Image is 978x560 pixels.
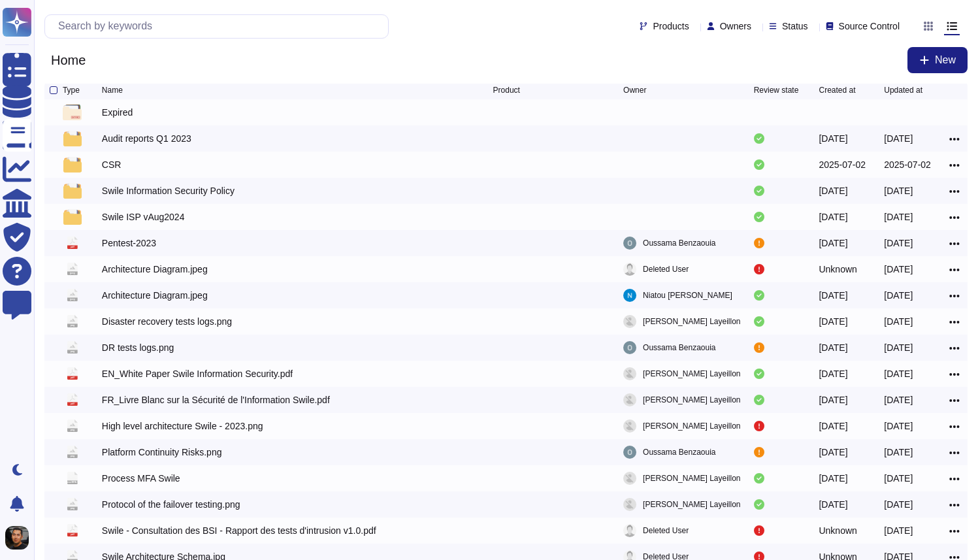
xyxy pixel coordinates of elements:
[884,86,922,94] span: Updated at
[623,367,636,380] img: user
[884,524,913,537] div: [DATE]
[102,132,191,145] div: Audit reports Q1 2023
[102,86,123,94] span: Name
[884,367,913,380] div: [DATE]
[884,263,913,276] div: [DATE]
[819,237,847,250] div: [DATE]
[819,446,847,459] div: [DATE]
[653,22,689,31] span: Products
[884,315,913,328] div: [DATE]
[819,263,856,276] div: Unknown
[819,289,847,302] div: [DATE]
[819,184,847,197] div: [DATE]
[63,86,80,94] span: Type
[935,55,956,65] span: New
[819,524,856,537] div: Unknown
[102,106,133,119] div: Expired
[884,498,913,511] div: [DATE]
[623,341,636,354] img: user
[52,15,388,38] input: Search by keywords
[102,210,185,223] div: Swile ISP vAug2024
[643,263,689,276] span: Deleted User
[819,393,847,406] div: [DATE]
[884,393,913,406] div: [DATE]
[819,132,847,145] div: [DATE]
[754,86,799,94] span: Review state
[819,86,855,94] span: Created at
[102,472,180,485] div: Process MFA Swile
[102,524,376,537] div: Swile - Consultation des BSI - Rapport des tests d'intrusion v1.0.pdf
[839,22,900,31] span: Source Control
[819,158,866,171] div: 2025-07-02
[623,237,636,250] img: user
[623,86,646,94] span: Owner
[643,420,740,433] span: [PERSON_NAME] Layeillon
[643,524,689,537] span: Deleted User
[643,498,740,511] span: [PERSON_NAME] Layeillon
[102,289,208,302] div: Architecture Diagram.jpeg
[884,420,913,433] div: [DATE]
[643,341,715,354] span: Oussama Benzaouia
[884,132,913,145] div: [DATE]
[884,472,913,485] div: [DATE]
[102,498,240,511] div: Protocol of the failover testing.png
[623,472,636,485] img: user
[623,315,636,328] img: user
[102,393,330,406] div: FR_Livre Blanc sur la Sécurité de l'Information Swile.pdf
[782,22,808,31] span: Status
[623,446,636,459] img: user
[643,289,732,302] span: Niatou [PERSON_NAME]
[643,367,740,380] span: [PERSON_NAME] Layeillon
[720,22,751,31] span: Owners
[623,498,636,511] img: user
[884,184,913,197] div: [DATE]
[884,210,913,223] div: [DATE]
[884,158,931,171] div: 2025-07-02
[102,237,156,250] div: Pentest-2023
[819,498,847,511] div: [DATE]
[907,47,968,73] button: New
[819,420,847,433] div: [DATE]
[102,263,208,276] div: Architecture Diagram.jpeg
[63,183,82,199] img: folder
[819,315,847,328] div: [DATE]
[643,446,715,459] span: Oussama Benzaouia
[493,86,520,94] span: Product
[819,472,847,485] div: [DATE]
[44,50,92,70] span: Home
[102,341,174,354] div: DR tests logs.png
[623,393,636,406] img: user
[819,367,847,380] div: [DATE]
[643,472,740,485] span: [PERSON_NAME] Layeillon
[623,524,636,537] img: user
[102,158,122,171] div: CSR
[643,315,740,328] span: [PERSON_NAME] Layeillon
[63,105,82,120] img: folder
[102,315,232,328] div: Disaster recovery tests logs.png
[102,184,235,197] div: Swile Information Security Policy
[884,341,913,354] div: [DATE]
[102,367,293,380] div: EN_White Paper Swile Information Security.pdf
[63,157,82,173] img: folder
[623,289,636,302] img: user
[623,420,636,433] img: user
[819,341,847,354] div: [DATE]
[884,237,913,250] div: [DATE]
[884,446,913,459] div: [DATE]
[643,393,740,406] span: [PERSON_NAME] Layeillon
[643,237,715,250] span: Oussama Benzaouia
[63,131,82,146] img: folder
[623,263,636,276] img: user
[884,289,913,302] div: [DATE]
[819,210,847,223] div: [DATE]
[5,526,29,550] img: user
[3,523,38,552] button: user
[102,420,263,433] div: High level architecture Swile - 2023.png
[63,209,82,225] img: folder
[102,446,222,459] div: Platform Continuity Risks.png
